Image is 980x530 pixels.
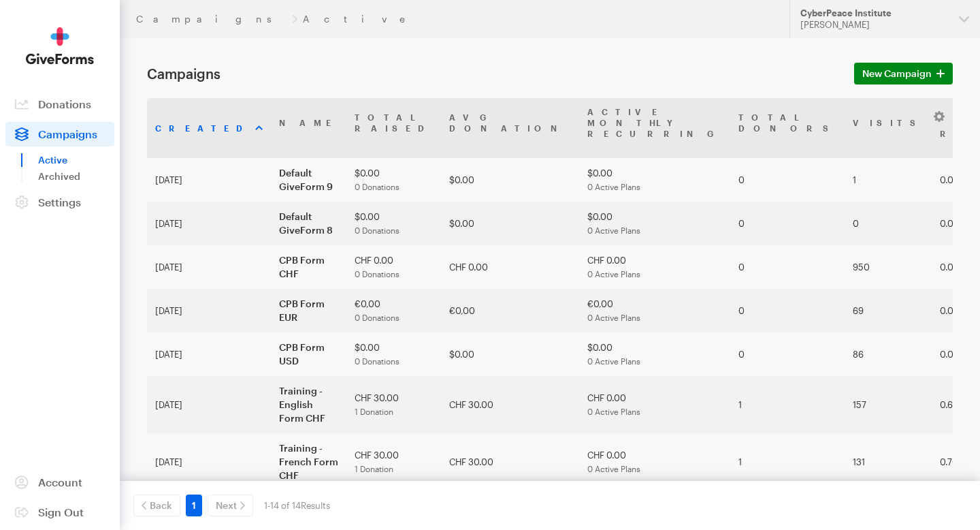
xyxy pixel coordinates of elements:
td: 1 [730,433,845,490]
span: Results [301,500,330,511]
td: Default GiveForm 8 [271,202,346,245]
th: TotalRaised: activate to sort column ascending [346,98,441,158]
th: Visits: activate to sort column ascending [845,98,932,158]
span: Settings [38,196,81,208]
td: €0,00 [441,289,579,332]
td: 69 [845,289,932,332]
span: Campaigns [38,127,97,140]
td: [DATE] [147,158,271,202]
span: 0 Active Plans [587,182,640,191]
h1: Campaigns [147,65,838,82]
td: CHF 0.00 [346,245,441,289]
td: $0.00 [579,158,730,202]
div: [PERSON_NAME] [800,19,948,31]
td: [DATE] [147,289,271,332]
td: [DATE] [147,245,271,289]
span: 1 Donation [355,407,393,416]
td: CHF 30.00 [346,376,441,433]
span: 0 Donations [355,182,399,191]
td: 950 [845,245,932,289]
th: TotalDonors: activate to sort column ascending [730,98,845,158]
td: €0,00 [579,289,730,332]
div: CyberPeace Institute [800,7,948,19]
td: CHF 0.00 [579,245,730,289]
td: $0.00 [441,158,579,202]
td: CPB Form USD [271,332,346,376]
td: $0.00 [579,202,730,245]
td: €0,00 [346,289,441,332]
td: 0 [730,202,845,245]
td: CPB Form EUR [271,289,346,332]
td: [DATE] [147,202,271,245]
a: Account [5,470,114,495]
a: Settings [5,190,114,215]
td: Default GiveForm 9 [271,158,346,202]
td: 0 [730,332,845,376]
td: $0.00 [346,202,441,245]
td: [DATE] [147,332,271,376]
td: [DATE] [147,433,271,490]
a: Active [38,152,114,168]
span: 0 Active Plans [587,407,640,416]
span: 0 Donations [355,225,399,235]
td: $0.00 [441,202,579,245]
td: Training - French Form CHF [271,433,346,490]
a: Donations [5,92,114,116]
td: 86 [845,332,932,376]
td: CHF 30.00 [441,376,579,433]
span: 0 Active Plans [587,464,640,473]
th: AvgDonation: activate to sort column ascending [441,98,579,158]
span: 0 Donations [355,269,399,279]
td: 0 [845,202,932,245]
td: 0 [730,245,845,289]
td: $0.00 [346,332,441,376]
a: New Campaign [854,63,953,84]
td: CHF 0.00 [441,245,579,289]
div: 1-14 of 14 [264,495,330,516]
td: CHF 30.00 [346,433,441,490]
td: 131 [845,433,932,490]
span: 0 Active Plans [587,313,640,322]
a: Archived [38,168,114,185]
td: 157 [845,376,932,433]
a: Sign Out [5,500,114,525]
span: 1 Donation [355,464,393,473]
td: CHF 0.00 [579,433,730,490]
span: 0 Active Plans [587,356,640,366]
td: Training - English Form CHF [271,376,346,433]
td: $0.00 [579,332,730,376]
th: Active MonthlyRecurring: activate to sort column ascending [579,98,730,158]
span: 0 Active Plans [587,269,640,279]
th: Name: activate to sort column ascending [271,98,346,158]
span: 0 Donations [355,313,399,322]
td: 1 [845,158,932,202]
span: Donations [38,97,91,110]
a: Campaigns [5,122,114,146]
td: $0.00 [346,158,441,202]
td: 0 [730,158,845,202]
span: 0 Donations [355,356,399,366]
td: CPB Form CHF [271,245,346,289]
td: [DATE] [147,376,271,433]
td: 1 [730,376,845,433]
td: CHF 30.00 [441,433,579,490]
span: Account [38,476,82,488]
td: CHF 0.00 [579,376,730,433]
span: Sign Out [38,505,84,518]
td: 0 [730,289,845,332]
th: Created: activate to sort column ascending [147,98,271,158]
td: $0.00 [441,332,579,376]
span: 0 Active Plans [587,225,640,235]
img: GiveForms [26,27,94,65]
a: Campaigns [136,14,287,25]
span: New Campaign [862,65,932,82]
